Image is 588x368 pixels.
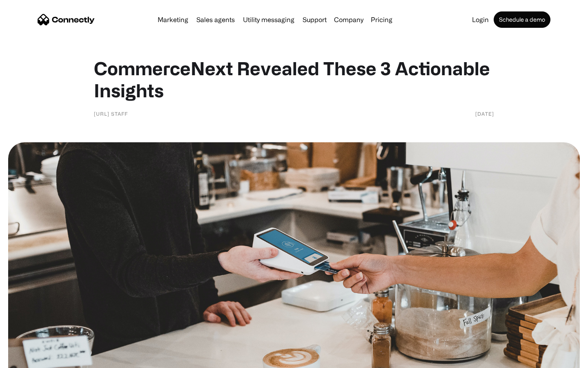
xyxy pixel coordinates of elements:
[299,16,330,23] a: Support
[94,57,494,101] h1: CommerceNext Revealed These 3 Actionable Insights
[475,110,494,118] div: [DATE]
[193,16,238,23] a: Sales agents
[334,14,363,25] div: Company
[94,110,128,118] div: [URL] Staff
[469,16,492,23] a: Login
[367,16,396,23] a: Pricing
[154,16,192,23] a: Marketing
[16,354,49,365] ul: Language list
[8,354,49,365] aside: Language selected: English
[240,16,298,23] a: Utility messaging
[494,11,550,28] a: Schedule a demo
